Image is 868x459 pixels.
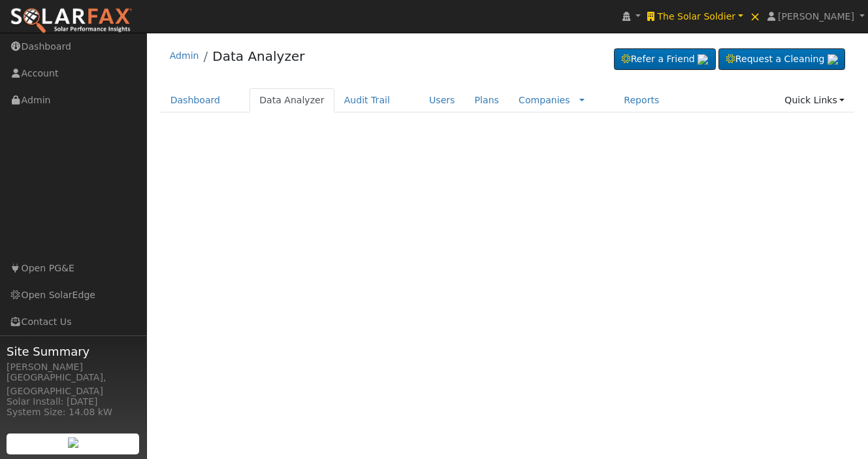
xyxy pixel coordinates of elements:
span: [PERSON_NAME] [778,11,854,22]
a: Users [419,88,465,112]
div: [PERSON_NAME] [7,360,140,374]
div: [GEOGRAPHIC_DATA], [GEOGRAPHIC_DATA] [7,371,140,398]
span: Site Summary [7,343,140,360]
img: retrieve [828,54,838,65]
a: Plans [465,88,509,112]
a: Audit Trail [334,88,400,112]
img: SolarFax [10,7,133,35]
span: The Solar Soldier [657,11,735,22]
a: Data Analyzer [212,48,304,64]
a: Data Analyzer [249,88,334,112]
span: × [750,8,761,24]
a: Refer a Friend [614,48,716,71]
div: System Size: 14.08 kW [7,405,140,419]
a: Companies [519,95,570,105]
div: Solar Install: [DATE] [7,395,140,409]
img: retrieve [698,54,708,65]
a: Request a Cleaning [718,48,845,71]
a: Dashboard [161,88,231,112]
a: Admin [170,50,199,61]
a: Reports [614,88,669,112]
a: Quick Links [775,88,854,112]
img: retrieve [68,437,78,448]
